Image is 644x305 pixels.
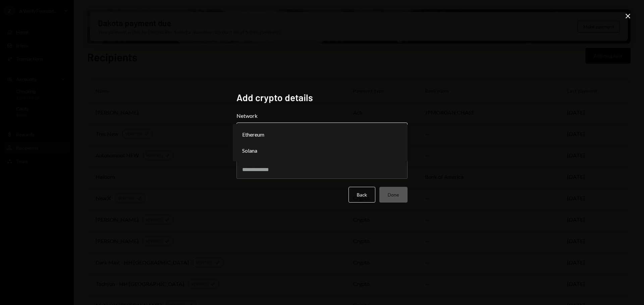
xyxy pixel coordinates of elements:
[236,123,408,141] button: Network
[242,147,257,155] span: Solana
[348,187,375,203] button: Back
[242,131,264,139] span: Ethereum
[236,91,408,104] h2: Add crypto details
[236,112,408,120] label: Network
